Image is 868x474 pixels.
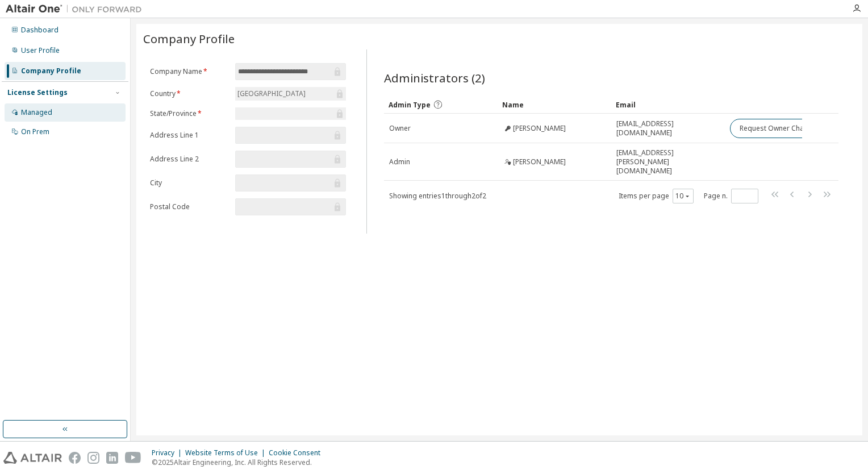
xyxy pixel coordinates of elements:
[7,88,68,97] div: License Settings
[235,87,346,101] div: [GEOGRAPHIC_DATA]
[616,148,720,176] span: [EMAIL_ADDRESS][PERSON_NAME][DOMAIN_NAME]
[21,26,59,35] div: Dashboard
[21,108,52,117] div: Managed
[150,178,228,188] label: City
[3,452,62,464] img: altair_logo.svg
[269,448,327,458] div: Cookie Consent
[185,448,269,458] div: Website Terms of Use
[21,127,49,136] div: On Prem
[730,119,826,138] button: Request Owner Change
[152,448,185,458] div: Privacy
[704,189,758,203] span: Page n.
[384,70,485,86] span: Administrators (2)
[513,124,566,133] span: [PERSON_NAME]
[152,458,327,467] p: © 2025 Altair Engineering, Inc. All Rights Reserved.
[69,452,81,464] img: facebook.svg
[389,157,410,167] span: Admin
[150,202,228,211] label: Postal Code
[143,31,235,47] span: Company Profile
[150,67,228,76] label: Company Name
[6,3,148,15] img: Altair One
[389,124,411,133] span: Owner
[21,46,60,55] div: User Profile
[389,191,486,201] span: Showing entries 1 through 2 of 2
[616,95,720,114] div: Email
[389,100,431,110] span: Admin Type
[150,109,228,118] label: State/Province
[150,89,228,98] label: Country
[513,157,566,167] span: [PERSON_NAME]
[675,192,691,201] button: 10
[150,131,228,140] label: Address Line 1
[87,452,99,464] img: instagram.svg
[106,452,118,464] img: linkedin.svg
[236,88,307,100] div: [GEOGRAPHIC_DATA]
[21,66,81,76] div: Company Profile
[502,95,607,114] div: Name
[125,452,141,464] img: youtube.svg
[150,155,228,164] label: Address Line 2
[619,189,694,203] span: Items per page
[616,119,720,138] span: [EMAIL_ADDRESS][DOMAIN_NAME]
